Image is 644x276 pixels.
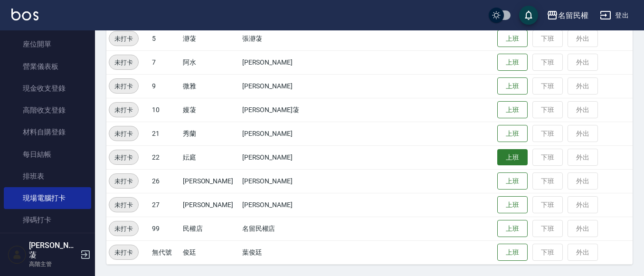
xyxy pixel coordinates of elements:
td: 秀蘭 [180,122,240,145]
button: 上班 [497,172,528,190]
td: [PERSON_NAME] [240,74,317,98]
td: 名留民權店 [240,217,317,240]
td: 阿水 [180,50,240,74]
td: [PERSON_NAME] [240,193,317,217]
div: 名留民權 [558,10,588,21]
a: 掃碼打卡 [4,209,91,231]
a: 高階收支登錄 [4,99,91,121]
td: 7 [150,50,180,74]
td: 無代號 [150,240,180,264]
img: Logo [11,9,38,20]
td: 張瀞蓤 [240,27,317,50]
span: 未打卡 [109,105,138,115]
h5: [PERSON_NAME]蓤 [29,241,77,260]
button: 上班 [497,125,528,143]
span: 未打卡 [109,81,138,91]
a: 營業儀表板 [4,56,91,77]
td: 9 [150,74,180,98]
td: 27 [150,193,180,217]
td: 微雅 [180,74,240,98]
td: [PERSON_NAME] [180,169,240,193]
span: 未打卡 [109,200,138,210]
td: [PERSON_NAME] [240,122,317,145]
span: 未打卡 [109,224,138,234]
a: 座位開單 [4,33,91,55]
td: 21 [150,122,180,145]
td: [PERSON_NAME] [180,193,240,217]
button: 上班 [497,244,528,261]
td: 26 [150,169,180,193]
td: 嫚蓤 [180,98,240,122]
td: 99 [150,217,180,240]
td: [PERSON_NAME]蓤 [240,98,317,122]
span: 未打卡 [109,129,138,139]
a: 材料自購登錄 [4,121,91,143]
td: 民權店 [180,217,240,240]
button: 登出 [596,7,633,24]
button: 名留民權 [543,6,592,25]
button: save [519,6,538,25]
button: 上班 [497,196,528,214]
a: 現場電腦打卡 [4,187,91,209]
td: 22 [150,145,180,169]
img: Person [8,245,27,264]
button: 上班 [497,101,528,119]
td: 妘庭 [180,145,240,169]
a: 每日結帳 [4,143,91,165]
span: 未打卡 [109,34,138,44]
td: 俊廷 [180,240,240,264]
span: 未打卡 [109,57,138,67]
span: 未打卡 [109,247,138,257]
td: [PERSON_NAME] [240,145,317,169]
button: 上班 [497,220,528,238]
a: 排班表 [4,165,91,187]
span: 未打卡 [109,176,138,186]
td: 瀞蓤 [180,27,240,50]
td: 5 [150,27,180,50]
button: 上班 [497,54,528,71]
button: 上班 [497,77,528,95]
a: 現金收支登錄 [4,77,91,99]
span: 未打卡 [109,152,138,162]
button: 上班 [497,149,528,166]
td: 葉俊廷 [240,240,317,264]
td: [PERSON_NAME] [240,50,317,74]
button: 上班 [497,30,528,48]
td: [PERSON_NAME] [240,169,317,193]
td: 10 [150,98,180,122]
p: 高階主管 [29,260,77,268]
